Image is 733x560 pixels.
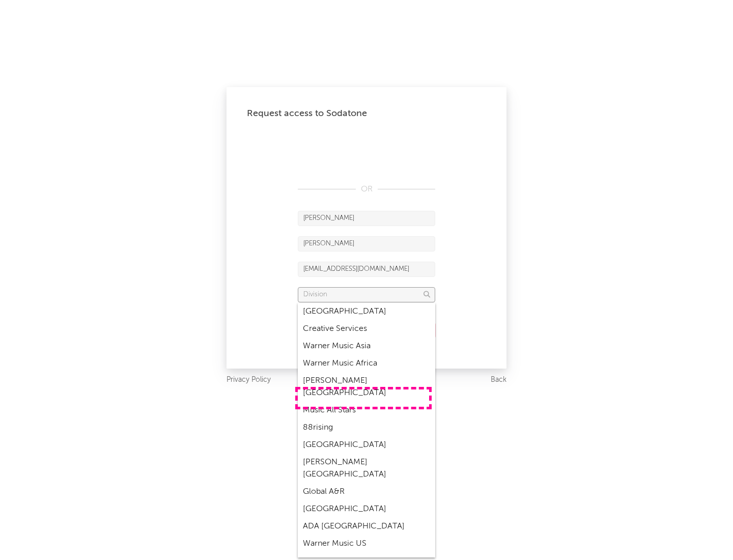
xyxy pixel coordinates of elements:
div: [GEOGRAPHIC_DATA] [298,500,435,518]
a: Privacy Policy [227,374,271,386]
input: Email [298,262,435,277]
div: Request access to Sodatone [247,107,486,120]
div: Warner Music US [298,535,435,552]
input: Last Name [298,236,435,251]
div: [GEOGRAPHIC_DATA] [298,303,435,320]
div: [GEOGRAPHIC_DATA] [298,436,435,454]
a: Back [491,374,506,386]
div: ADA [GEOGRAPHIC_DATA] [298,518,435,535]
div: Music All Stars [298,402,435,419]
input: Division [298,287,435,302]
div: Warner Music Africa [298,355,435,372]
div: Warner Music Asia [298,338,435,355]
div: [PERSON_NAME] [GEOGRAPHIC_DATA] [298,372,435,402]
div: Global A&R [298,483,435,500]
input: First Name [298,211,435,226]
div: [PERSON_NAME] [GEOGRAPHIC_DATA] [298,454,435,483]
div: OR [298,183,435,195]
div: 88rising [298,419,435,436]
div: Creative Services [298,320,435,338]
